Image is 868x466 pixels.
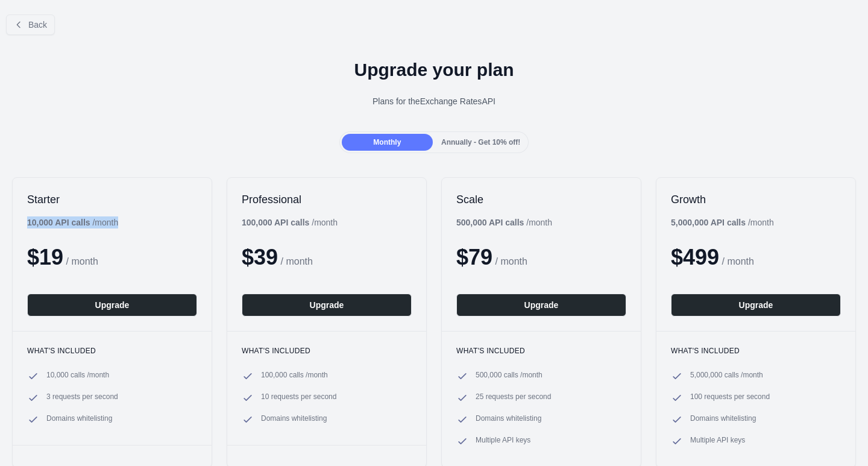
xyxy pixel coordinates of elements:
div: / month [456,216,552,228]
div: / month [242,216,338,228]
div: / month [671,216,774,228]
span: $ 499 [671,245,719,269]
b: 500,000 API calls [456,218,524,227]
span: $ 79 [456,245,492,269]
h2: Growth [671,192,841,207]
b: 100,000 API calls [242,218,309,227]
b: 5,000,000 API calls [671,218,746,227]
h2: Professional [242,192,412,207]
h2: Scale [456,192,626,207]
